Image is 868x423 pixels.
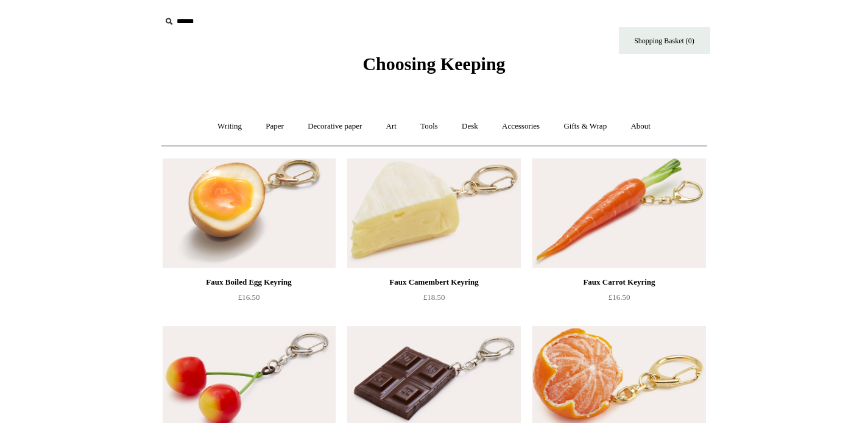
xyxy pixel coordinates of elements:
[206,110,253,143] a: Writing
[532,158,705,268] img: Faux Carrot Keyring
[166,275,333,290] div: Faux Boiled Egg Keyring
[619,110,662,143] a: About
[451,110,489,143] a: Desk
[347,275,520,325] a: Faux Camembert Keyring £18.50
[609,293,630,302] span: £16.50
[535,275,702,290] div: Faux Carrot Keyring
[347,158,520,268] img: Faux Camembert Keyring
[532,158,705,268] a: Faux Carrot Keyring Faux Carrot Keyring
[255,110,295,143] a: Paper
[491,110,551,143] a: Accessories
[350,275,517,290] div: Faux Camembert Keyring
[297,110,373,143] a: Decorative paper
[619,27,710,54] a: Shopping Basket (0)
[163,275,336,325] a: Faux Boiled Egg Keyring £16.50
[362,54,505,74] span: Choosing Keeping
[347,158,520,268] a: Faux Camembert Keyring Faux Camembert Keyring
[163,158,336,268] img: Faux Boiled Egg Keyring
[532,275,705,325] a: Faux Carrot Keyring £16.50
[238,293,260,302] span: £16.50
[552,110,618,143] a: Gifts & Wrap
[409,110,449,143] a: Tools
[375,110,408,143] a: Art
[423,293,445,302] span: £18.50
[362,63,505,72] a: Choosing Keeping
[163,158,336,268] a: Faux Boiled Egg Keyring Faux Boiled Egg Keyring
